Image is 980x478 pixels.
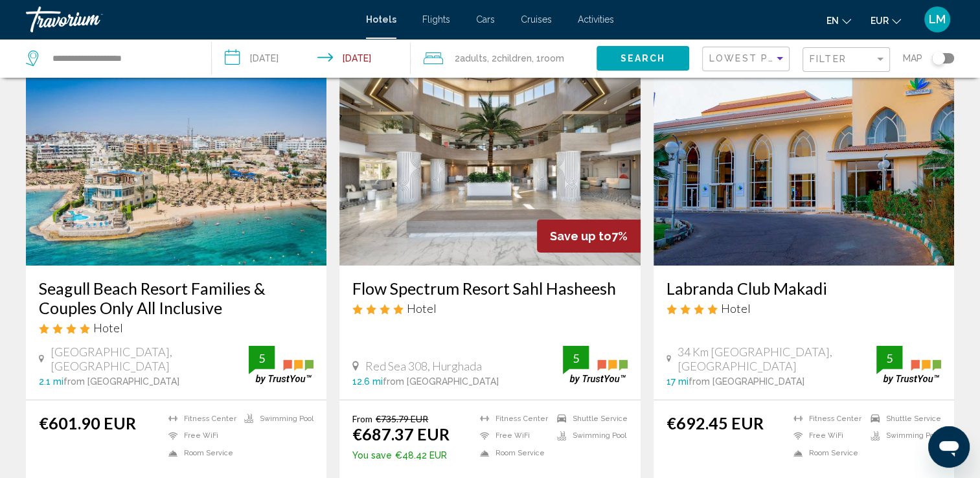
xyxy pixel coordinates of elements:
div: 4 star Hotel [39,321,313,335]
button: Change language [826,11,851,30]
ins: €687.37 EUR [352,424,450,444]
li: Room Service [787,448,864,459]
span: Children [497,53,532,63]
a: Cruises [521,14,552,25]
span: Search [620,54,665,64]
div: 5 [563,350,589,366]
li: Free WiFi [162,431,238,442]
img: Hotel image [654,58,954,266]
li: Free WiFi [473,431,551,442]
span: Save up to [550,229,611,243]
span: You save [352,450,392,461]
span: [GEOGRAPHIC_DATA], [GEOGRAPHIC_DATA] [51,345,249,373]
li: Swimming Pool [551,431,628,442]
li: Free WiFi [787,431,864,442]
a: Activities [578,14,614,25]
li: Swimming Pool [238,413,313,424]
a: Flights [422,14,450,25]
button: Filter [803,47,890,73]
li: Swimming Pool [864,431,941,442]
span: Red Sea 308, Hurghada [365,359,482,373]
a: Cars [476,14,495,25]
ins: €692.45 EUR [667,413,764,433]
button: Check-in date: Feb 7, 2026 Check-out date: Feb 14, 2026 [212,39,411,78]
span: from [GEOGRAPHIC_DATA] [63,376,179,387]
li: Room Service [473,448,551,459]
span: EUR [871,16,889,26]
button: Travelers: 2 adults, 2 children [411,39,597,78]
mat-select: Sort by [709,54,786,65]
span: , 1 [532,49,564,67]
span: Map [903,49,922,67]
span: from [GEOGRAPHIC_DATA] [383,376,499,387]
span: 2.1 mi [39,376,63,387]
span: Room [541,53,564,63]
ins: €601.90 EUR [39,413,136,433]
span: From [352,413,372,424]
span: , 2 [487,49,532,67]
li: Shuttle Service [551,413,628,424]
a: Flow Spectrum Resort Sahl Hasheesh [352,279,627,298]
img: Hotel image [26,58,326,266]
span: Lowest Price [709,53,793,63]
span: Hotel [407,301,437,315]
span: Filter [810,54,847,64]
span: LM [929,13,946,26]
a: Travorium [26,6,353,32]
button: Toggle map [922,52,954,64]
img: Hotel image [339,58,640,266]
div: 4 star Hotel [667,301,941,315]
a: Seagull Beach Resort Families & Couples Only All Inclusive [39,279,313,317]
iframe: Bouton de lancement de la fenêtre de messagerie [928,426,970,468]
li: Shuttle Service [864,413,941,424]
del: €735.79 EUR [376,413,428,424]
div: 4 star Hotel [352,301,627,315]
li: Fitness Center [473,413,551,424]
a: Labranda Club Makadi [667,279,941,298]
img: trustyou-badge.svg [876,346,941,384]
span: 34 Km [GEOGRAPHIC_DATA], [GEOGRAPHIC_DATA] [678,345,876,373]
img: trustyou-badge.svg [249,346,313,384]
span: en [826,16,839,26]
button: User Menu [920,6,954,33]
button: Change currency [871,11,901,30]
img: trustyou-badge.svg [563,346,628,384]
span: from [GEOGRAPHIC_DATA] [689,376,804,387]
div: 5 [876,350,902,366]
p: €48.42 EUR [352,450,450,461]
div: 5 [249,350,275,366]
li: Room Service [162,448,238,459]
span: 17 mi [667,376,689,387]
span: Hotel [93,321,123,335]
a: Hotels [366,14,396,25]
span: Adults [460,53,487,63]
div: 7% [537,220,641,253]
li: Fitness Center [162,413,238,424]
span: 12.6 mi [352,376,383,387]
span: Hotel [721,301,751,315]
li: Fitness Center [787,413,864,424]
span: 2 [455,49,487,67]
button: Search [597,46,689,70]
